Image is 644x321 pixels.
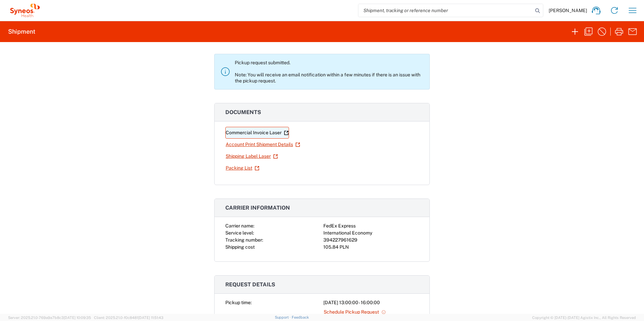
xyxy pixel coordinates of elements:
[225,281,275,288] span: Request details
[323,244,419,251] div: 105.84 PLN
[275,315,292,319] a: Support
[358,4,533,17] input: Shipment, tracking or reference number
[323,222,419,229] div: FedEx Express
[323,299,419,306] div: [DATE] 13:00:00 - 16:00:00
[225,205,290,211] span: Carrier information
[532,315,636,321] span: Copyright © [DATE]-[DATE] Agistix Inc., All Rights Reserved
[323,229,419,237] div: International Economy
[225,162,260,174] a: Packing List
[292,315,309,319] a: Feedback
[549,7,587,13] span: [PERSON_NAME]
[138,316,163,320] span: [DATE] 11:51:43
[235,60,424,84] p: Pickup request submitted. Note: You will receive an email notification within a few minutes if th...
[225,127,289,139] a: Commercial Invoice Laser
[323,306,386,318] a: Schedule Pickup Request
[225,223,254,228] span: Carrier name:
[225,139,300,150] a: Account Print Shipment Details
[8,316,91,320] span: Server: 2025.21.0-769a9a7b8c3
[8,28,35,36] h2: Shipment
[225,230,254,236] span: Service level:
[225,237,263,243] span: Tracking number:
[64,316,91,320] span: [DATE] 10:09:35
[323,237,419,244] div: 394227961629
[225,244,255,250] span: Shipping cost
[225,109,261,115] span: Documents
[225,300,252,305] span: Pickup time:
[94,316,163,320] span: Client: 2025.21.0-f0c8481
[225,150,278,162] a: Shipping Label Laser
